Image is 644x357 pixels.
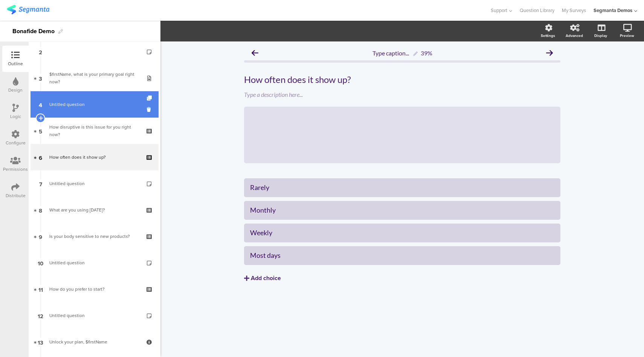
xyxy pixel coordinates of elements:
a: 11 How do you prefer to start? [31,276,159,302]
span: 8 [39,206,42,214]
span: Untitled question [49,312,85,319]
div: Monthly [250,206,554,215]
img: segmanta logo [7,5,49,14]
div: Advanced [566,33,583,38]
span: 6 [39,153,42,161]
span: 2 [39,47,42,56]
a: 9 Is your body sensitive to new products? [31,223,159,250]
div: Preview [620,33,634,38]
div: Segmanta Demos [594,7,632,14]
div: $firstName, what is your primary goal right now? [49,70,139,86]
a: 13 Unlock your plan, $firstName [31,329,159,355]
div: Unlock your plan, $firstName [49,338,139,346]
div: How do you prefer to start? [49,285,139,293]
i: Delete [147,106,153,113]
div: Distribute [6,192,26,199]
a: 10 Untitled question [31,250,159,276]
span: 12 [38,311,43,320]
a: 3 $firstName, what is your primary goal right now? [31,65,159,91]
div: Type a description here... [244,91,560,98]
span: Untitled question [49,101,85,108]
a: 8 What are you using [DATE]? [31,197,159,223]
div: What are you using today? [49,206,139,214]
a: 4 Untitled question [31,91,159,118]
div: Design [8,87,23,93]
a: 12 Untitled question [31,302,159,329]
span: 13 [38,338,43,346]
span: 11 [38,285,43,293]
a: 2 [31,38,159,65]
div: Display [594,33,607,38]
div: Is your body sensitive to new products? [49,233,139,240]
div: 39% [421,49,432,57]
div: Outline [8,60,23,67]
span: 4 [39,100,42,109]
p: How often does it show up? [244,74,560,85]
span: Type caption... [372,49,409,57]
div: How often does it show up? [49,153,139,161]
div: Most days [250,251,554,260]
div: Permissions [3,166,28,173]
span: 7 [39,179,42,188]
div: Logic [10,113,21,120]
div: Add choice [251,274,281,282]
span: 5 [39,127,42,135]
span: Support [491,7,507,14]
span: 9 [39,232,42,241]
div: Bonafide Demo [12,25,55,37]
div: How disruptive is this issue for you right now? [49,123,139,138]
div: Rarely [250,183,554,192]
span: Untitled question [49,180,85,187]
div: Weekly [250,228,554,237]
i: Duplicate [147,96,153,101]
button: Add choice [244,269,560,288]
div: Settings [541,33,555,38]
span: 3 [39,74,42,82]
span: Untitled question [49,259,85,266]
a: 5 How disruptive is this issue for you right now? [31,118,159,144]
a: 6 How often does it show up? [31,144,159,170]
a: 7 Untitled question [31,170,159,197]
div: Configure [6,139,26,146]
span: 10 [38,259,43,267]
